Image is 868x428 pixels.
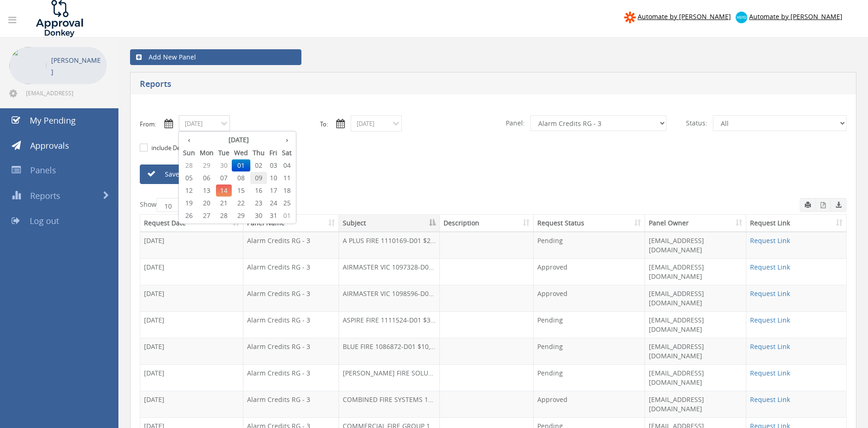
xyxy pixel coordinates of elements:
[534,285,645,311] td: Approved
[534,232,645,258] td: Pending
[339,215,440,232] th: Subject: activate to sort column descending
[280,197,294,209] span: 25
[339,258,440,285] td: AIRMASTER VIC 1097328-D01 $1,915.76
[232,184,250,197] span: 15
[534,258,645,285] td: Approved
[267,197,280,209] span: 24
[250,210,267,222] span: 30
[280,159,294,171] span: 04
[750,263,790,271] a: Request Link
[181,184,197,197] span: 12
[181,172,197,184] span: 05
[140,165,247,184] a: Save
[197,146,216,159] th: Mon
[267,159,280,171] span: 03
[250,159,267,171] span: 02
[140,79,636,91] h5: Reports
[216,184,232,197] span: 14
[339,232,440,258] td: A PLUS FIRE 1110169-D01 $2,562.56
[243,338,339,364] td: Alarm Credits RG - 3
[232,197,250,209] span: 22
[216,172,232,184] span: 07
[243,391,339,417] td: Alarm Credits RG - 3
[339,391,440,417] td: COMBINED FIRE SYSTEMS 1100887-D01 $2,046.00
[181,197,197,209] span: 19
[339,364,440,391] td: [PERSON_NAME] FIRE SOLUTIONS 1108357-D01 $15.40
[250,184,267,197] span: 16
[280,184,294,197] span: 18
[30,115,76,126] span: My Pending
[181,159,197,171] span: 28
[645,364,747,391] td: [EMAIL_ADDRESS][DOMAIN_NAME]
[243,364,339,391] td: Alarm Credits RG - 3
[500,115,530,131] span: Panel:
[140,232,243,258] td: [DATE]
[339,311,440,338] td: ASPIRE FIRE 1111524-D01 $388.26
[645,232,747,258] td: [EMAIL_ADDRESS][DOMAIN_NAME]
[534,364,645,391] td: Pending
[140,364,243,391] td: [DATE]
[750,369,790,377] a: Request Link
[645,338,747,364] td: [EMAIL_ADDRESS][DOMAIN_NAME]
[216,146,232,159] th: Tue
[216,159,232,171] span: 30
[216,197,232,209] span: 21
[267,146,280,159] th: Fri
[130,49,301,65] a: Add New Panel
[216,210,232,222] span: 28
[157,198,191,212] select: Showentries
[534,311,645,338] td: Pending
[197,133,280,146] th: [DATE]
[750,289,790,298] a: Request Link
[749,12,842,21] span: Automate by [PERSON_NAME]
[280,210,294,222] span: 01
[746,215,846,232] th: Request Link: activate to sort column ascending
[232,172,250,184] span: 08
[140,391,243,417] td: [DATE]
[197,184,216,197] span: 13
[197,197,216,209] span: 20
[140,258,243,285] td: [DATE]
[534,215,645,232] th: Request Status: activate to sort column ascending
[30,140,69,151] span: Approvals
[26,89,105,97] span: [EMAIL_ADDRESS][DOMAIN_NAME]
[280,172,294,184] span: 11
[51,54,102,78] p: [PERSON_NAME]
[232,159,250,171] span: 01
[267,172,280,184] span: 10
[140,311,243,338] td: [DATE]
[181,210,197,222] span: 26
[30,190,60,201] span: Reports
[680,115,713,131] span: Status:
[250,197,267,209] span: 23
[197,210,216,222] span: 27
[645,258,747,285] td: [EMAIL_ADDRESS][DOMAIN_NAME]
[243,232,339,258] td: Alarm Credits RG - 3
[736,12,747,23] img: xero-logo.png
[243,285,339,311] td: Alarm Credits RG - 3
[339,338,440,364] td: BLUE FIRE 1086872-D01 $10,251.66
[140,338,243,364] td: [DATE]
[243,258,339,285] td: Alarm Credits RG - 3
[267,184,280,197] span: 17
[280,146,294,159] th: Sat
[750,395,790,404] a: Request Link
[243,311,339,338] td: Alarm Credits RG - 3
[197,172,216,184] span: 06
[232,146,250,159] th: Wed
[624,12,636,23] img: zapier-logomark.png
[30,215,59,226] span: Log out
[750,236,790,245] a: Request Link
[140,198,213,212] label: Show entries
[30,165,56,176] span: Panels
[140,120,156,129] label: From:
[181,146,197,159] th: Sun
[320,120,328,129] label: To:
[232,210,250,222] span: 29
[250,146,267,159] th: Thu
[645,391,747,417] td: [EMAIL_ADDRESS][DOMAIN_NAME]
[267,210,280,222] span: 31
[339,285,440,311] td: AIRMASTER VIC 1098596-D01 $252.72
[280,133,294,146] th: ›
[197,159,216,171] span: 29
